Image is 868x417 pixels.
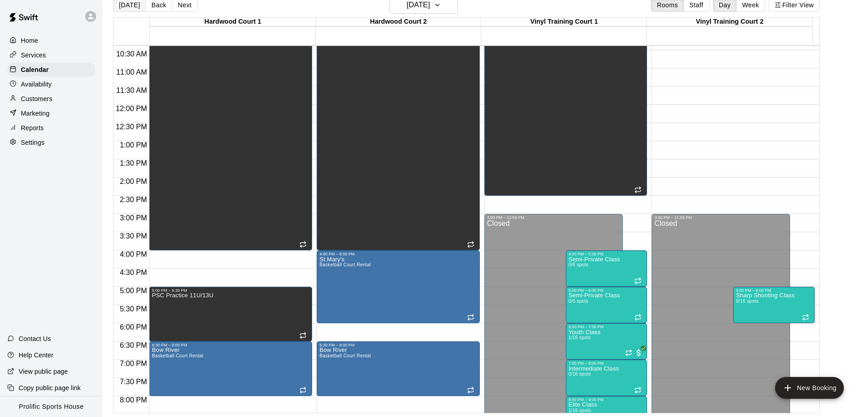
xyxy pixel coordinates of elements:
span: 1/16 spots filled [569,408,591,413]
span: Basketball Court Rental [319,353,371,358]
div: 8:00 PM – 9:00 PM [569,397,645,402]
span: Recurring event [467,241,474,248]
div: 3:00 PM – 11:59 PM [654,215,787,220]
a: Services [7,48,95,62]
span: Recurring event [634,186,642,193]
p: Marketing [21,109,50,118]
span: Recurring event [299,332,307,339]
span: 3:00 PM [118,214,149,222]
span: Basketball Court Rental [152,353,203,358]
div: Hardwood Court 1 [150,18,315,26]
div: 6:00 PM – 7:00 PM [569,325,645,329]
span: 6:30 PM [118,341,149,349]
p: Calendar [21,65,49,74]
div: 5:00 PM – 6:00 PM: Semi-Private Class [566,287,647,323]
span: 0/6 spots filled [569,262,589,267]
span: 0/16 spots filled [569,371,591,376]
span: 7:00 PM [118,360,149,367]
div: 4:00 PM – 5:00 PM [569,252,645,256]
span: Recurring event [625,349,632,356]
span: 1/16 spots filled [569,335,591,340]
a: Settings [7,136,95,149]
span: Recurring event [299,241,307,248]
div: 7:00 PM – 8:00 PM: Intermediate Class [566,360,647,396]
a: Calendar [7,63,95,76]
span: All customers have paid [634,348,643,357]
span: 6:00 PM [118,323,149,331]
span: Recurring event [634,386,642,394]
span: 0/6 spots filled [569,299,589,304]
span: 1:00 PM [118,141,149,149]
span: 10:30 AM [114,50,149,58]
span: 7:30 PM [118,378,149,386]
div: Vinyl Training Court 2 [647,18,812,26]
p: Reports [21,123,44,132]
div: 10:00 AM – 2:30 PM: PSA Practice [484,32,647,196]
div: 4:00 PM – 5:00 PM: Semi-Private Class [566,250,647,287]
div: 6:30 PM – 8:00 PM: Bow River [317,341,480,396]
a: Home [7,34,95,47]
div: 4:00 PM – 6:00 PM [319,252,477,256]
a: Marketing [7,107,95,120]
p: Contact Us [19,334,51,343]
p: Services [21,51,46,60]
button: add [775,377,844,399]
span: Recurring event [299,386,307,394]
div: 5:00 PM – 6:00 PM: Sharp Shooting Class [733,287,815,323]
p: View public page [19,367,68,376]
div: 5:00 PM – 6:30 PM [152,288,309,293]
div: 6:30 PM – 8:00 PM [152,343,309,347]
div: 3:00 PM – 11:59 PM [487,215,620,220]
span: Recurring event [467,386,474,394]
span: 5:30 PM [118,305,149,313]
a: Customers [7,92,95,106]
span: Recurring event [802,314,809,321]
p: Home [21,36,38,45]
div: 6:30 PM – 8:00 PM [319,343,477,347]
div: 7:00 PM – 8:00 PM [569,361,645,366]
span: 11:00 AM [114,68,149,76]
span: 4:30 PM [118,269,149,276]
div: 5:00 PM – 6:00 PM [736,288,812,293]
p: Help Center [19,351,53,360]
span: Recurring event [634,277,642,285]
p: Copy public page link [19,383,81,392]
span: 3:30 PM [118,232,149,240]
p: Customers [21,94,52,103]
span: 2:00 PM [118,178,149,185]
p: Availability [21,80,52,89]
div: Vinyl Training Court 1 [481,18,647,26]
span: 8:00 PM [118,396,149,404]
span: 1:30 PM [118,159,149,167]
p: Settings [21,138,45,147]
a: Reports [7,121,95,135]
div: Hardwood Court 2 [316,18,481,26]
span: Recurring event [467,314,474,321]
p: Prolific Sports House [19,402,83,412]
div: 5:00 PM – 6:30 PM: PSC Practice 11U/13U [149,287,312,341]
span: 12:30 PM [113,123,149,131]
span: 5:00 PM [118,287,149,295]
span: Basketball Court Rental [319,262,371,267]
div: 5:00 PM – 6:00 PM [569,288,645,293]
span: 2:30 PM [118,196,149,203]
div: 6:00 PM – 7:00 PM: Youth Class [566,323,647,360]
span: 12:00 PM [113,105,149,112]
span: 11:30 AM [114,86,149,94]
span: Recurring event [634,314,642,321]
span: 0/16 spots filled [736,299,758,304]
div: 6:30 PM – 8:00 PM: Bow River [149,341,312,396]
span: 4:00 PM [118,250,149,258]
a: Availability [7,77,95,91]
div: 4:00 PM – 6:00 PM: St.Mary's [317,250,480,323]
